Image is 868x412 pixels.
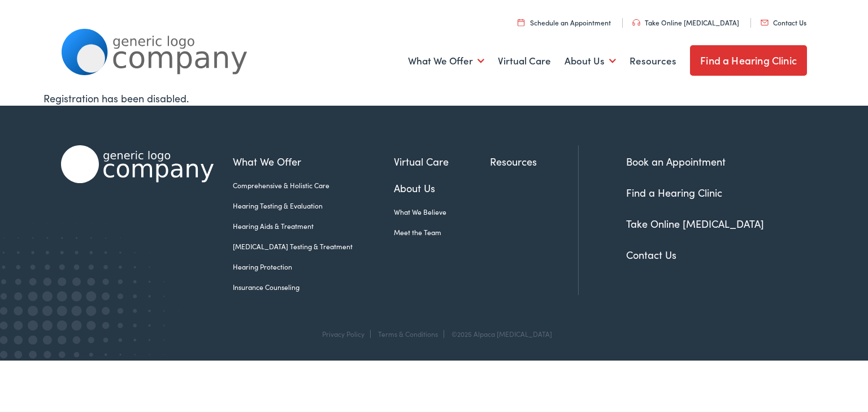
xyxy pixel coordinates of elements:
[394,207,490,217] a: What We Believe
[498,40,551,82] a: Virtual Care
[690,45,807,76] a: Find a Hearing Clinic
[626,185,722,200] a: Find a Hearing Clinic
[565,40,616,82] a: About Us
[761,20,769,25] img: utility icon
[632,19,640,26] img: utility icon
[490,154,578,169] a: Resources
[233,282,394,292] a: Insurance Counseling
[626,248,676,262] a: Contact Us
[61,145,214,183] img: Alpaca Audiology
[394,180,490,196] a: About Us
[626,216,764,231] a: Take Online [MEDICAL_DATA]
[233,201,394,211] a: Hearing Testing & Evaluation
[394,227,490,237] a: Meet the Team
[233,221,394,231] a: Hearing Aids & Treatment
[233,154,394,169] a: What We Offer
[233,180,394,190] a: Comprehensive & Holistic Care
[44,90,824,106] div: Registration has been disabled.
[378,329,438,339] a: Terms & Conditions
[518,19,524,26] img: utility icon
[630,40,676,82] a: Resources
[632,18,739,27] a: Take Online [MEDICAL_DATA]
[446,330,552,338] div: ©2025 Alpaca [MEDICAL_DATA]
[394,154,490,169] a: Virtual Care
[408,40,484,82] a: What We Offer
[233,262,394,272] a: Hearing Protection
[518,18,611,27] a: Schedule an Appointment
[322,329,364,339] a: Privacy Policy
[761,18,806,27] a: Contact Us
[233,241,394,251] a: [MEDICAL_DATA] Testing & Treatment
[626,154,726,168] a: Book an Appointment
